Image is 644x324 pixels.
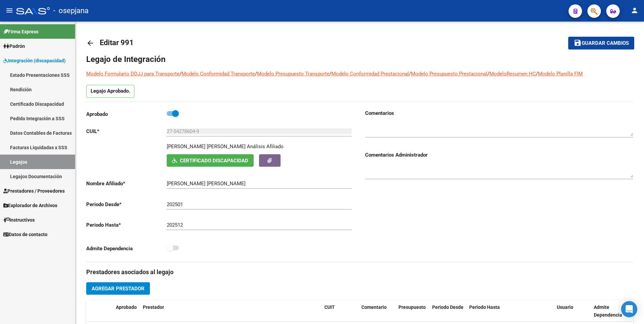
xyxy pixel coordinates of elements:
datatable-header-cell: Usuario [554,300,591,322]
h3: Comentarios [365,109,633,117]
h3: Comentarios Administrador [365,151,633,159]
button: Certificado Discapacidad [167,154,254,167]
span: - osepjana [53,3,89,18]
span: Integración (discapacidad) [3,57,66,64]
p: CUIL [86,128,167,135]
span: Editar 991 [100,38,134,47]
datatable-header-cell: Prestador [140,300,322,322]
span: Datos de contacto [3,231,47,238]
h1: Legajo de Integración [86,54,633,65]
span: Admite Dependencia [594,304,622,318]
span: Agregar Prestador [92,286,144,292]
span: Prestador [143,304,164,310]
p: Legajo Aprobado. [86,85,134,98]
a: Modelo Conformidad Transporte [182,71,255,77]
button: Guardar cambios [568,37,634,49]
datatable-header-cell: Admite Dependencia [591,300,628,322]
div: Open Intercom Messenger [621,301,637,317]
span: Prestadores / Proveedores [3,187,65,195]
span: Firma Express [3,28,38,35]
p: Admite Dependencia [86,245,167,252]
mat-icon: arrow_back [86,39,94,47]
mat-icon: person [631,6,639,14]
span: Explorador de Archivos [3,202,57,209]
button: Agregar Prestador [86,282,150,295]
span: Comentario [361,304,387,310]
div: Análisis Afiliado [247,143,284,150]
span: Periodo Hasta [469,304,500,310]
span: Aprobado [116,304,137,310]
datatable-header-cell: Aprobado [113,300,140,322]
datatable-header-cell: Periodo Hasta [466,300,504,322]
mat-icon: menu [5,6,13,14]
p: Aprobado [86,110,167,118]
span: Certificado Discapacidad [180,158,248,164]
p: Nombre Afiliado [86,180,167,187]
span: Usuario [557,304,573,310]
a: ModeloResumen HC [489,71,536,77]
p: Periodo Hasta [86,221,167,229]
a: Modelo Presupuesto Transporte [257,71,329,77]
p: [PERSON_NAME] [PERSON_NAME] [167,143,246,150]
span: Padrón [3,42,25,50]
span: Periodo Desde [432,304,463,310]
datatable-header-cell: CUIT [322,300,359,322]
datatable-header-cell: Comentario [359,300,396,322]
a: Modelo Planilla FIM [538,71,583,77]
a: Modelo Conformidad Prestacional [331,71,409,77]
datatable-header-cell: Presupuesto [396,300,429,322]
p: Periodo Desde [86,201,167,208]
datatable-header-cell: Periodo Desde [429,300,466,322]
span: CUIT [324,304,335,310]
a: Modelo Formulario DDJJ para Transporte [86,71,180,77]
span: Instructivos [3,216,35,224]
h3: Prestadores asociados al legajo [86,267,633,277]
span: Guardar cambios [582,40,629,46]
a: Modelo Presupuesto Prestacional [411,71,487,77]
span: Presupuesto [398,304,426,310]
mat-icon: save [574,39,582,47]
